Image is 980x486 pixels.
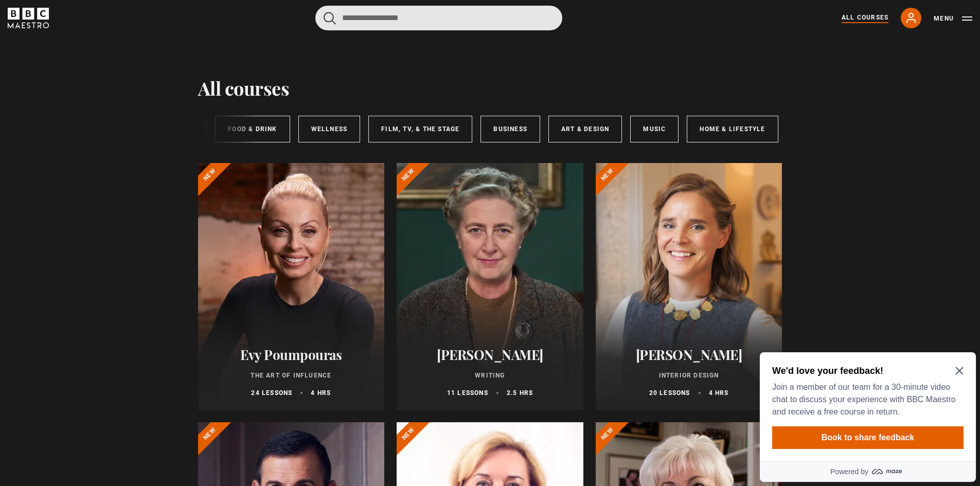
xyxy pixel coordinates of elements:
h2: [PERSON_NAME] [409,347,571,363]
h2: Evy Poumpouras [210,347,372,363]
h2: [PERSON_NAME] [608,347,770,363]
button: Submit the search query [324,12,336,25]
a: [PERSON_NAME] Writing 11 lessons 2.5 hrs New [397,163,583,410]
p: 4 hrs [311,388,331,398]
a: [PERSON_NAME] Interior Design 20 lessons 4 hrs New [596,163,782,410]
p: Join a member of our team for a 30-minute video chat to discuss your experience with BBC Maestro ... [16,33,204,70]
a: Music [630,116,679,142]
p: 4 hrs [709,388,729,398]
a: Art & Design [548,116,622,142]
p: 11 lessons [447,388,488,398]
a: Powered by maze [4,113,220,134]
p: Writing [409,371,571,380]
a: All Courses [842,13,888,23]
h1: All courses [198,77,290,99]
input: Search [315,6,562,30]
button: Book to share feedback [16,78,208,101]
h2: We'd love your feedback! [16,16,204,29]
div: Optional study invitation [4,4,220,134]
p: The Art of Influence [210,371,372,380]
a: Wellness [298,116,361,142]
a: Home & Lifestyle [687,116,778,142]
button: Toggle navigation [934,13,972,24]
p: 24 lessons [251,388,292,398]
a: Business [480,116,540,142]
p: Interior Design [608,371,770,380]
a: Film, TV, & The Stage [368,116,472,142]
p: 20 lessons [649,388,690,398]
a: Evy Poumpouras The Art of Influence 24 lessons 4 hrs New [198,163,385,410]
p: 2.5 hrs [507,388,533,398]
svg: BBC Maestro [8,8,49,28]
button: Close Maze Prompt [200,19,208,27]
